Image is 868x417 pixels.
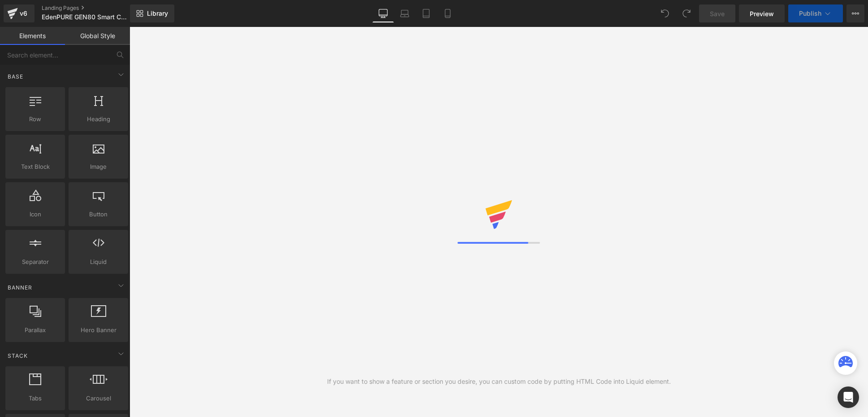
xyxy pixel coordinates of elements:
span: Hero Banner [71,325,125,335]
span: Image [71,162,125,171]
span: Base [7,72,24,81]
span: Library [147,9,168,18]
span: Separator [8,257,62,267]
a: Tablet [415,4,437,22]
a: Landing Pages [42,4,145,12]
span: Tabs [8,394,62,403]
span: Row [8,114,62,124]
a: Global Style [65,27,130,45]
span: Icon [8,210,62,219]
a: Preview [739,4,785,22]
a: Laptop [394,4,415,22]
span: Liquid [71,257,125,267]
span: Stack [7,351,29,360]
a: Desktop [372,4,394,22]
button: More [846,4,864,22]
span: Parallax [8,325,62,335]
a: New Library [130,4,174,22]
a: v6 [4,4,35,22]
span: Save [710,9,725,18]
span: Publish [799,10,821,17]
a: Mobile [437,4,458,22]
span: Banner [7,283,33,292]
button: Publish [788,4,843,22]
span: Button [71,210,125,219]
div: If you want to show a feature or section you desire, you can custom code by putting HTML Code int... [327,377,671,386]
span: Preview [750,9,774,18]
div: Open Intercom Messenger [838,386,859,408]
span: EdenPURE GEN80 Smart Cooler/Purifier [42,13,128,21]
span: Text Block [8,162,62,171]
button: Redo [678,4,695,22]
div: v6 [18,8,29,19]
span: Carousel [71,394,125,403]
button: Undo [656,4,674,22]
span: Heading [71,114,125,124]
